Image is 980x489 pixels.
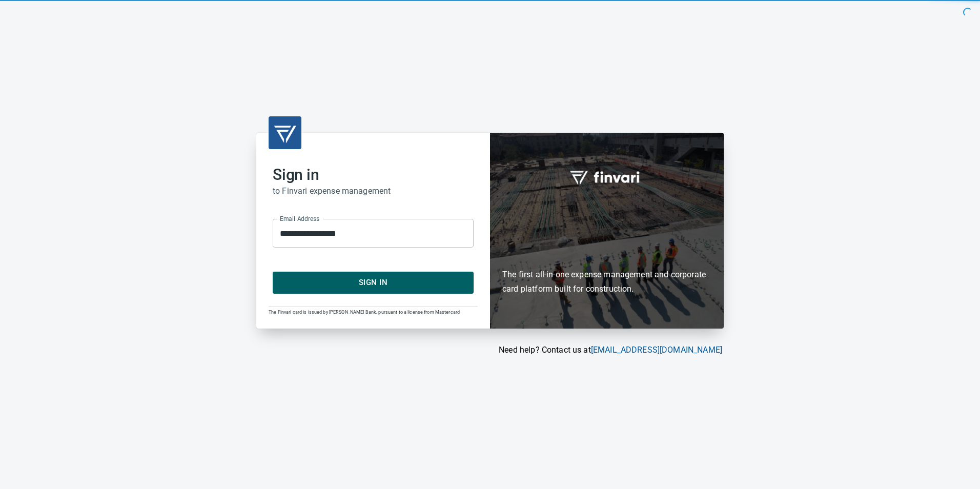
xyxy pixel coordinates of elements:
button: Sign In [273,272,474,293]
h6: The first all-in-one expense management and corporate card platform built for construction. [502,208,711,296]
h2: Sign in [273,166,474,184]
img: transparent_logo.png [273,120,297,145]
span: The Finvari card is issued by [PERSON_NAME] Bank, pursuant to a license from Mastercard [269,310,460,315]
a: [EMAIL_ADDRESS][DOMAIN_NAME] [591,345,722,355]
h6: to Finvari expense management [273,184,474,198]
div: Finvari [490,133,724,328]
span: Sign In [284,276,462,289]
img: fullword_logo_white.png [568,165,645,189]
p: Need help? Contact us at [256,344,722,356]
